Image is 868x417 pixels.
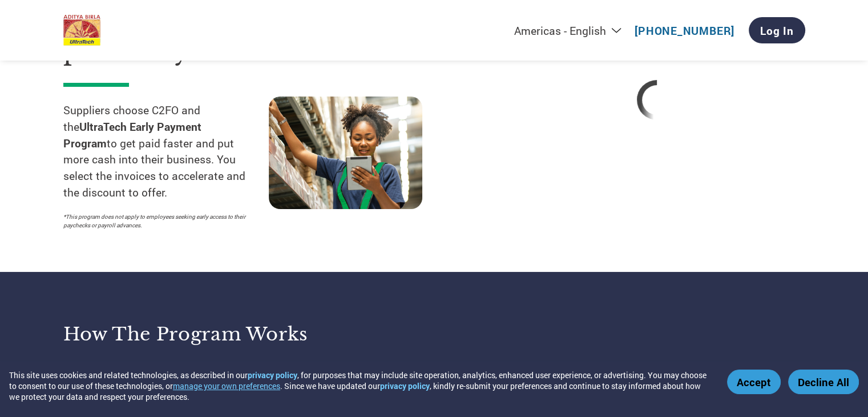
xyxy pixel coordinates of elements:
[380,380,430,391] a: privacy policy
[749,17,805,43] a: Log In
[63,119,201,150] strong: UltraTech Early Payment Program
[248,370,297,380] a: privacy policy
[269,97,422,209] img: supply chain worker
[9,370,710,402] div: This site uses cookies and related technologies, as described in our , for purposes that may incl...
[727,370,781,394] button: Accept
[63,212,257,230] p: *This program does not apply to employees seeking early access to their paychecks or payroll adva...
[173,380,280,391] button: manage your own preferences
[63,15,101,46] img: UltraTech
[788,370,859,394] button: Decline All
[63,323,420,346] h3: How the program works
[63,102,269,201] p: Suppliers choose C2FO and the to get paid faster and put more cash into their business. You selec...
[635,23,734,38] a: [PHONE_NUMBER]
